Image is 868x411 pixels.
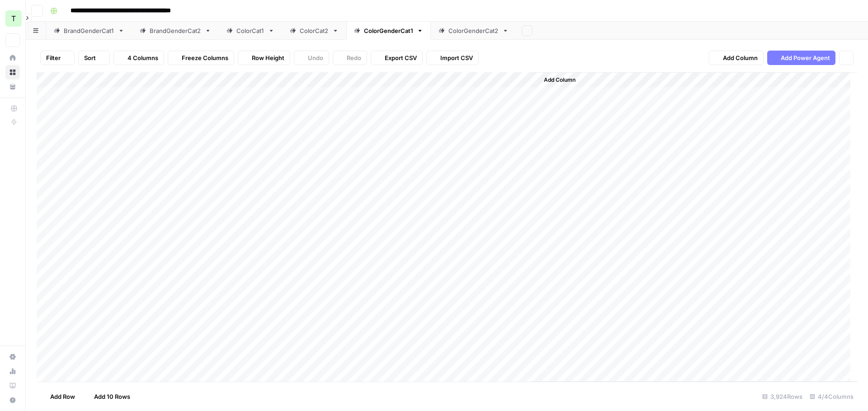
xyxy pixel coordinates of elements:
button: Import CSV [426,51,479,65]
span: Freeze Columns [182,53,228,62]
span: Row Height [252,53,284,62]
a: ColorGenderCat2 [431,22,516,40]
button: Redo [333,51,367,65]
div: ColorCat2 [300,26,329,35]
button: Undo [294,51,329,65]
a: ColorGenderCat1 [346,22,431,40]
button: Add 10 Rows [80,389,136,404]
a: Home [5,51,20,65]
a: Settings [5,350,20,364]
a: BrandGenderCat2 [132,22,219,40]
span: T [11,13,16,24]
button: Filter [40,51,75,65]
span: Add Row [50,392,75,401]
button: Workspace: TY SEO Team [5,7,20,30]
div: ColorGenderCat2 [448,26,499,35]
span: Filter [46,53,61,62]
a: ColorCat1 [219,22,282,40]
a: BrandGenderCat1 [46,22,132,40]
button: Freeze Columns [168,51,234,65]
span: Add Power Agent [781,53,830,62]
span: Redo [347,53,361,62]
a: Your Data [5,79,20,94]
button: 4 Columns [113,51,164,65]
span: Add Column [723,53,758,62]
button: Add Row [37,389,80,404]
a: Usage [5,364,20,378]
button: Help + Support [5,393,20,407]
span: Undo [308,53,323,62]
span: Add Column [544,76,576,84]
a: Browse [5,65,20,79]
span: 4 Columns [127,53,158,62]
div: BrandGenderCat2 [150,26,201,35]
button: Add Column [532,74,579,86]
div: ColorGenderCat1 [364,26,413,35]
button: Export CSV [371,51,423,65]
a: Learning Hub [5,378,20,393]
span: Sort [84,53,96,62]
div: 4/4 Columns [806,389,857,404]
button: Row Height [238,51,290,65]
div: 3,924 Rows [759,389,806,404]
div: BrandGenderCat1 [64,26,114,35]
button: Sort [78,51,110,65]
div: ColorCat1 [236,26,264,35]
a: ColorCat2 [282,22,346,40]
span: Add 10 Rows [94,392,130,401]
span: Import CSV [440,53,473,62]
button: Add Power Agent [767,51,835,65]
span: Export CSV [385,53,417,62]
button: Add Column [709,51,764,65]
